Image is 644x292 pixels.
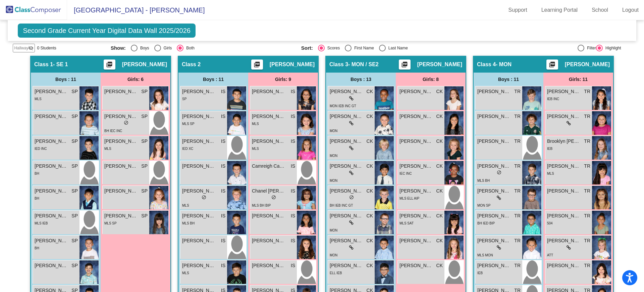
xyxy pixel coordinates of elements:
span: [PERSON_NAME] [399,138,433,145]
span: CK [367,163,373,170]
span: [PERSON_NAME] [182,262,216,269]
span: MLS BH [182,221,195,225]
span: Second Grade Current Year Digital Data Wall 2025/2026 [18,24,196,38]
span: [PERSON_NAME] [477,138,511,145]
span: MLS SP [182,122,195,126]
span: [PERSON_NAME] [399,163,433,170]
span: BH IED BIP [477,221,495,225]
span: [PERSON_NAME] [252,113,285,120]
span: [PERSON_NAME] [399,212,433,219]
a: School [586,5,613,15]
span: [PERSON_NAME] [182,138,216,145]
button: Print Students Details [251,59,263,70]
span: Class 2 [182,61,201,68]
div: Boys : 11 [31,73,101,86]
span: CK [436,113,443,120]
div: First Name [352,45,374,51]
span: 504 [547,221,553,225]
div: Girls: 8 [396,73,466,86]
span: MLS [252,122,259,126]
span: [PERSON_NAME] [477,237,511,244]
span: [PERSON_NAME] [547,212,581,219]
span: SP [141,138,148,145]
span: [PERSON_NAME] [104,113,138,120]
span: [PERSON_NAME] [565,61,610,68]
span: TR [584,187,590,195]
span: MLS BH BIP [252,204,271,207]
span: MLS SP [104,221,117,225]
span: TR [584,163,590,170]
span: TR [514,187,521,195]
mat-icon: picture_as_pdf [400,61,409,71]
span: MON IEB INC GT [330,104,356,108]
span: [PERSON_NAME] [330,88,363,95]
span: TR [514,212,521,219]
span: SP [182,97,186,101]
span: IS [291,237,295,244]
span: 0 Students [37,45,56,51]
span: IEC INC [399,172,412,175]
span: SP [71,187,78,195]
span: IS [221,237,225,244]
span: IED XC [182,147,193,151]
span: [PERSON_NAME] [104,187,138,195]
span: MON [330,154,337,158]
span: IS [221,138,225,145]
span: [PERSON_NAME] [330,138,363,145]
div: Boys [138,45,149,51]
span: Class 3 [329,61,348,68]
span: CK [367,88,373,95]
mat-icon: picture_as_pdf [548,61,556,71]
span: [PERSON_NAME] [399,237,433,244]
span: MON [330,253,337,257]
span: CK [436,237,443,244]
span: CK [436,138,443,145]
span: [PERSON_NAME] [35,237,68,244]
span: MON [330,129,337,133]
span: SP [71,163,78,170]
span: [PERSON_NAME] [547,88,581,95]
a: Logout [617,5,644,15]
span: TR [514,138,521,145]
span: [PERSON_NAME] [182,113,216,120]
span: CK [367,212,373,219]
span: IS [221,212,225,219]
span: BH IEB INC GT [330,204,353,207]
div: Girls: 9 [248,73,318,86]
span: IS [291,113,295,120]
span: IS [221,187,225,195]
span: Brooklyn [PERSON_NAME] [547,138,581,145]
span: MLS [182,204,189,207]
span: [PERSON_NAME] [477,88,511,95]
span: [PERSON_NAME] [182,88,216,95]
span: IS [221,88,225,95]
span: [PERSON_NAME] [252,237,285,244]
span: Class 1 [34,61,53,68]
span: SP [71,88,78,95]
span: CK [367,262,373,269]
span: IS [221,262,225,269]
span: TR [584,237,590,244]
button: Print Students Details [399,59,411,70]
a: Learning Portal [536,5,583,15]
span: [PERSON_NAME] [35,138,68,145]
span: [PERSON_NAME] [104,138,138,145]
span: [PERSON_NAME] [477,113,511,120]
span: [PERSON_NAME] [547,237,581,244]
span: SP [141,88,148,95]
span: [PERSON_NAME] [399,88,433,95]
span: [PERSON_NAME] [547,163,581,170]
span: MLS [104,147,111,151]
span: IEB [477,271,483,275]
span: [PERSON_NAME] [547,187,581,195]
mat-icon: picture_as_pdf [105,61,113,71]
span: SP [141,113,148,120]
span: [PERSON_NAME] [35,113,68,120]
span: MLS SAT [399,221,414,225]
div: Highlight [603,45,621,51]
span: ATT [547,253,553,257]
span: - MON / SE2 [348,61,379,68]
span: MLS [547,172,554,175]
span: [PERSON_NAME] [35,187,68,195]
span: Show: [111,45,126,51]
